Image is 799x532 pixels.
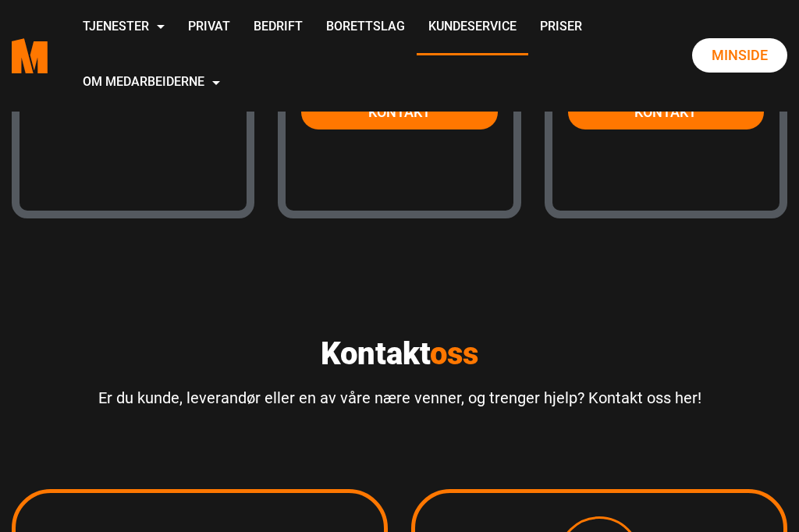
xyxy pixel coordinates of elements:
a: Medarbeiderne start page [12,27,48,85]
h2: Kontakt [12,335,787,373]
a: Minside [692,38,787,73]
p: Er du kunde, leverandør eller en av våre nære venner, og trenger hjelp? Kontakt oss her! [12,385,787,411]
a: Om Medarbeiderne [71,55,232,111]
a: Kontakt [568,95,764,129]
a: Kontakt [301,95,497,129]
span: oss [430,335,478,372]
